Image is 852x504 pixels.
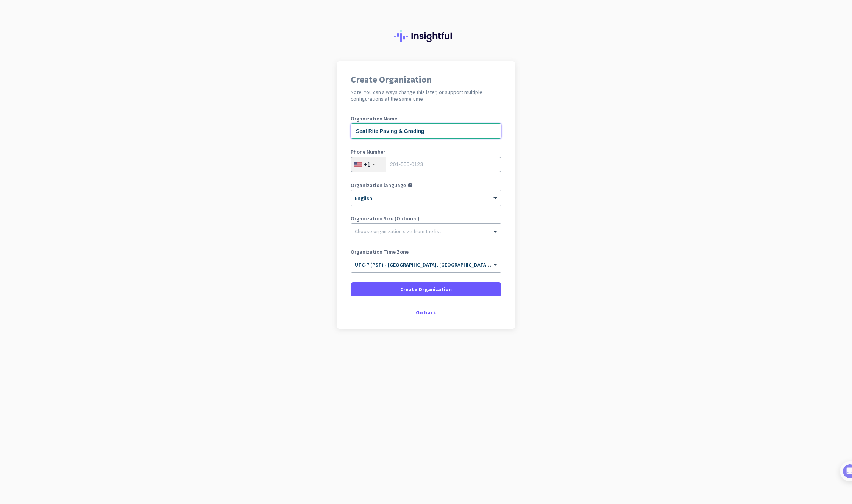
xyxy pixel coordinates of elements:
label: Organization language [351,183,406,188]
label: Organization Size (Optional) [351,216,501,221]
button: Create Organization [351,282,501,296]
label: Organization Time Zone [351,249,501,254]
h1: Create Organization [351,75,501,84]
label: Organization Name [351,116,501,121]
h2: Note: You can always change this later, or support multiple configurations at the same time [351,89,501,102]
div: Go back [351,310,501,315]
input: 201-555-0123 [351,157,501,172]
label: Phone Number [351,149,501,154]
span: Create Organization [400,286,452,293]
img: Insightful [394,30,458,42]
i: help [407,183,413,188]
input: What is the name of your organization? [351,123,501,139]
div: +1 [364,161,370,168]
